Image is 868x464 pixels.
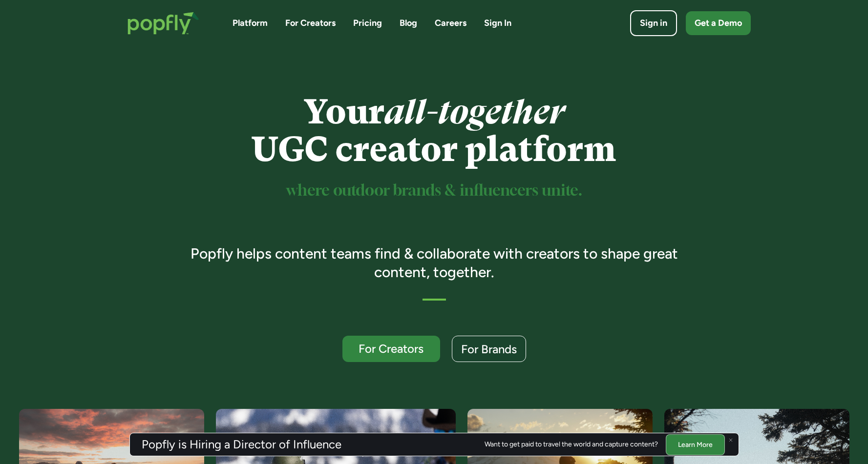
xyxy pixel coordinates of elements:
[686,11,751,35] a: Get a Demo
[695,17,742,29] div: Get a Demo
[351,343,431,355] div: For Creators
[435,17,466,29] a: Careers
[142,439,341,450] h3: Popfly is Hiring a Director of Influence
[233,17,268,29] a: Platform
[640,17,667,29] div: Sign in
[176,244,692,281] h3: Popfly helps content teams find & collaborate with creators to shape great content, together.
[176,93,692,168] h1: Your UGC creator platform
[118,2,209,44] a: home
[285,17,336,29] a: For Creators
[342,336,440,362] a: For Creators
[484,17,511,29] a: Sign In
[452,336,526,362] a: For Brands
[353,17,382,29] a: Pricing
[384,92,565,132] em: all-together
[400,17,417,29] a: Blog
[666,434,725,455] a: Learn More
[630,10,677,36] a: Sign in
[485,441,658,448] div: Want to get paid to travel the world and capture content?
[461,343,517,355] div: For Brands
[286,183,582,199] sup: where outdoor brands & influencers unite.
